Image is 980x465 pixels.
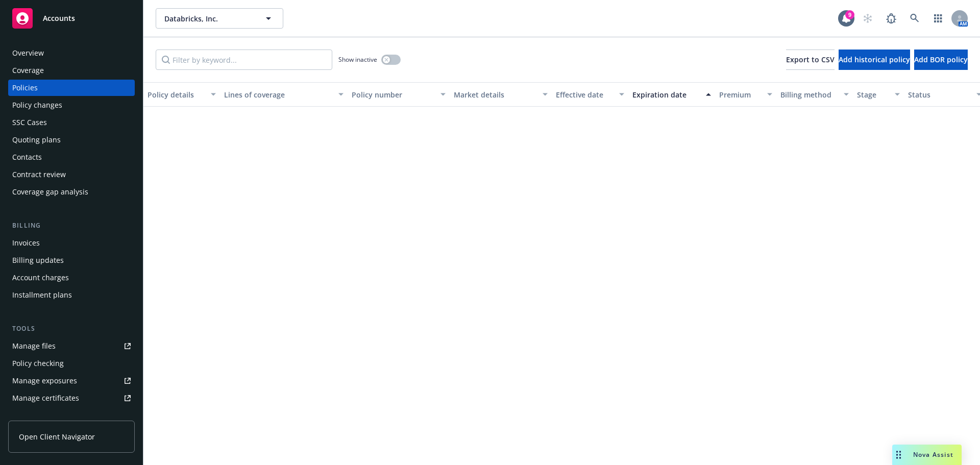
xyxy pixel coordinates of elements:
a: Manage certificates [8,390,135,406]
div: Contacts [12,149,42,165]
span: Add historical policy [839,55,910,64]
div: Overview [12,45,44,61]
div: Billing method [780,89,838,100]
a: Policy checking [8,355,135,372]
div: SSC Cases [12,114,47,131]
a: Accounts [8,4,135,33]
span: Add BOR policy [914,55,968,64]
a: Contacts [8,149,135,165]
span: Databricks, Inc. [164,13,253,24]
a: SSC Cases [8,114,135,131]
a: Manage claims [8,407,135,424]
div: Stage [857,89,889,100]
button: Market details [450,82,552,107]
div: Expiration date [632,89,700,100]
input: Filter by keyword... [156,50,332,70]
div: Coverage gap analysis [12,184,88,200]
span: Open Client Navigator [19,431,95,442]
div: Status [908,89,970,100]
span: Export to CSV [786,55,835,64]
div: Premium [719,89,761,100]
div: Account charges [12,270,69,286]
a: Overview [8,45,135,61]
button: Stage [853,82,904,107]
button: Policy details [143,82,220,107]
div: Lines of coverage [224,89,332,100]
span: Accounts [43,14,75,22]
a: Installment plans [8,287,135,303]
div: Policy number [352,89,434,100]
div: Billing updates [12,252,64,268]
button: Premium [715,82,776,107]
a: Switch app [928,8,948,29]
div: Invoices [12,235,40,251]
a: Coverage [8,62,135,79]
button: Lines of coverage [220,82,348,107]
div: Manage exposures [12,373,77,389]
a: Report a Bug [881,8,901,29]
div: Drag to move [892,445,905,465]
button: Add historical policy [839,50,910,70]
button: Effective date [552,82,628,107]
div: Manage files [12,338,56,354]
a: Manage exposures [8,373,135,389]
button: Databricks, Inc. [156,8,283,29]
a: Billing updates [8,252,135,268]
a: Quoting plans [8,132,135,148]
div: Manage claims [12,407,64,424]
div: 9 [845,10,854,19]
a: Account charges [8,270,135,286]
div: Coverage [12,62,44,79]
a: Search [904,8,925,29]
div: Manage certificates [12,390,79,406]
span: Nova Assist [913,450,953,459]
div: Quoting plans [12,132,61,148]
div: Policy details [148,89,205,100]
button: Add BOR policy [914,50,968,70]
div: Effective date [556,89,613,100]
div: Contract review [12,166,66,183]
a: Manage files [8,338,135,354]
button: Expiration date [628,82,715,107]
div: Policy changes [12,97,62,113]
div: Installment plans [12,287,72,303]
a: Invoices [8,235,135,251]
a: Start snowing [857,8,878,29]
button: Nova Assist [892,445,962,465]
div: Tools [8,324,135,334]
div: Market details [454,89,536,100]
button: Billing method [776,82,853,107]
a: Coverage gap analysis [8,184,135,200]
a: Policy changes [8,97,135,113]
a: Policies [8,80,135,96]
div: Policies [12,80,38,96]
span: Show inactive [338,55,377,64]
button: Export to CSV [786,50,835,70]
div: Policy checking [12,355,64,372]
a: Contract review [8,166,135,183]
div: Billing [8,221,135,231]
button: Policy number [348,82,450,107]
